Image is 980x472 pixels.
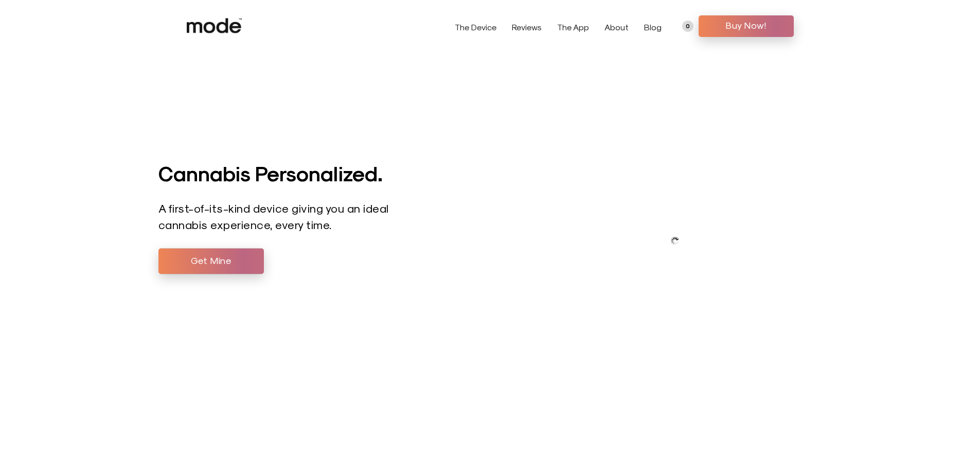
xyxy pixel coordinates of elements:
[644,22,662,32] a: Blog
[158,200,393,233] p: A first-of-its-kind device giving you an ideal cannabis experience, every time.
[455,22,496,32] a: The Device
[158,249,264,274] a: Get Mine
[706,17,786,33] span: Buy Now!
[604,22,629,32] a: About
[166,253,256,268] span: Get Mine
[699,15,794,37] a: Buy Now!
[557,22,589,32] a: The App
[682,21,693,32] a: 0
[158,160,479,185] h1: Cannabis Personalized.
[512,22,542,32] a: Reviews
